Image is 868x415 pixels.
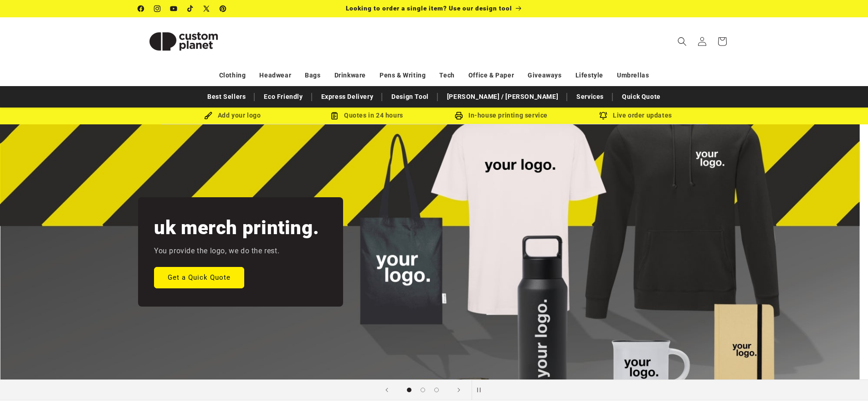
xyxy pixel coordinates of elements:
[259,67,291,83] a: Headwear
[434,110,569,121] div: In-house printing service
[472,380,492,400] button: Pause slideshow
[334,67,366,83] a: Drinkware
[572,89,608,105] a: Services
[154,245,279,258] p: You provide the logo, we do the rest.
[449,380,469,400] button: Next slide
[203,89,250,105] a: Best Sellers
[455,112,463,120] img: In-house printing
[346,5,512,12] span: Looking to order a single item? Use our design tool
[165,110,300,121] div: Add your logo
[528,67,561,83] a: Giveaways
[439,67,454,83] a: Tech
[154,266,244,288] a: Get a Quick Quote
[380,67,426,83] a: Pens & Writing
[219,67,246,83] a: Clothing
[569,110,703,121] div: Live order updates
[599,112,607,120] img: Order updates
[575,67,603,83] a: Lifestyle
[134,17,232,65] a: Custom Planet
[430,383,443,397] button: Load slide 3 of 3
[317,89,378,105] a: Express Delivery
[672,31,692,51] summary: Search
[204,112,212,120] img: Brush Icon
[300,110,434,121] div: Quotes in 24 hours
[416,383,430,397] button: Load slide 2 of 3
[617,67,649,83] a: Umbrellas
[138,21,229,62] img: Custom Planet
[330,112,339,120] img: Order Updates Icon
[617,89,665,105] a: Quick Quote
[305,67,320,83] a: Bags
[402,383,416,397] button: Load slide 1 of 3
[387,89,433,105] a: Design Tool
[442,89,563,105] a: [PERSON_NAME] / [PERSON_NAME]
[154,215,319,240] h2: uk merch printing.
[377,380,397,400] button: Previous slide
[468,67,514,83] a: Office & Paper
[259,89,307,105] a: Eco Friendly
